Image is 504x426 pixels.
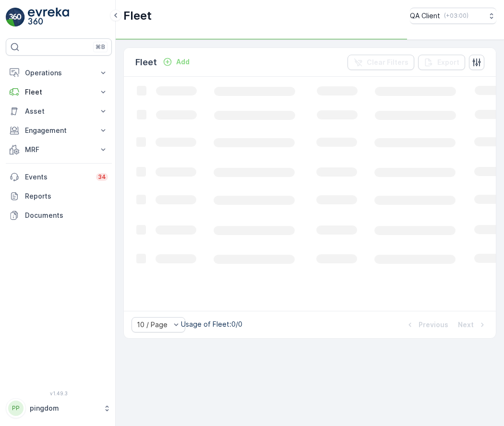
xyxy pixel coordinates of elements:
[25,87,93,97] p: Fleet
[444,12,468,20] p: ( +03:00 )
[418,55,465,70] button: Export
[367,58,408,67] p: Clear Filters
[458,320,474,330] p: Next
[348,55,414,70] button: Clear Filters
[135,56,157,69] p: Fleet
[6,8,25,27] img: logo
[419,320,448,330] p: Previous
[176,57,190,67] p: Add
[410,8,496,24] button: QA Client(+03:00)
[159,56,193,68] button: Add
[181,319,242,329] p: Usage of Fleet : 0/0
[98,173,106,181] p: 34
[6,390,112,396] span: v 1.49.3
[6,102,112,121] button: Asset
[6,206,112,225] a: Documents
[25,68,93,78] p: Operations
[25,145,93,154] p: MRF
[410,11,440,21] p: QA Client
[8,401,24,416] div: PP
[25,211,108,220] p: Documents
[6,187,112,206] a: Reports
[25,106,93,116] p: Asset
[6,167,112,187] a: Events34
[96,43,105,51] p: ⌘B
[25,126,93,135] p: Engagement
[6,398,112,418] button: PPpingdom
[25,191,108,201] p: Reports
[6,121,112,140] button: Engagement
[437,58,459,67] p: Export
[123,8,152,24] p: Fleet
[6,63,112,83] button: Operations
[6,83,112,102] button: Fleet
[404,319,449,331] button: Previous
[25,172,90,182] p: Events
[457,319,488,331] button: Next
[28,8,69,27] img: logo_light-DOdMpM7g.png
[6,140,112,159] button: MRF
[30,403,98,413] p: pingdom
